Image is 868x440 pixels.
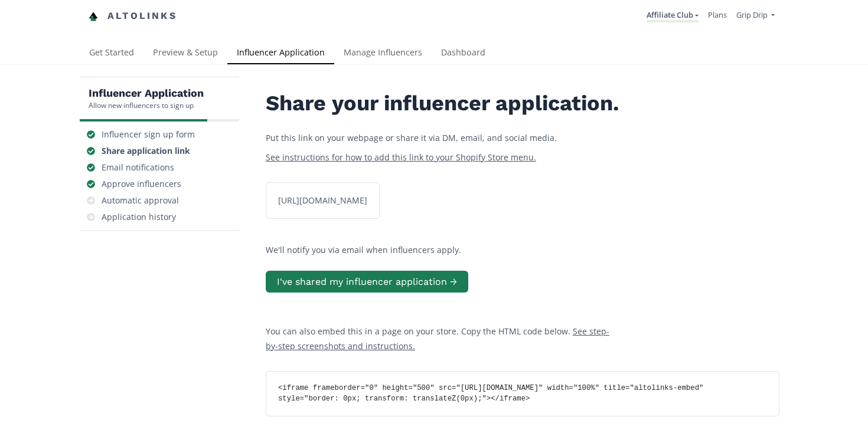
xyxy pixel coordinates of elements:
a: Affiliate Club [647,9,699,22]
a: Manage Influencers [334,42,432,65]
span: Grip Drip [736,9,768,20]
p: Put this link on your webpage or share it via DM, email, and social media. [266,130,620,145]
div: Allow new influencers to sign up [89,100,204,110]
div: Approve influencers [102,178,181,190]
div: Share application link [102,145,190,157]
p: We'll notify you via email when influencers apply. [266,242,779,257]
a: Influencer Application [227,42,334,65]
p: You can also embed this in a page on your store. Copy the HTML code below. [266,324,620,353]
a: Get Started [80,42,143,65]
h2: Share your influencer application. [266,91,620,116]
a: Plans [708,9,727,20]
div: Influencer sign up form [102,129,195,140]
img: favicon-32x32.png [89,12,98,21]
div: Email notifications [102,162,174,173]
div: Automatic approval [102,195,179,206]
a: Grip Drip [736,9,775,23]
a: See instructions for how to add this link to your Shopify Store menu. [266,152,536,163]
a: Preview & Setup [143,42,227,65]
div: Application history [102,211,176,223]
button: I've shared my influencer application → [266,271,468,293]
div: [URL][DOMAIN_NAME] [271,195,374,206]
h5: Influencer Application [89,86,204,100]
a: Dashboard [432,42,495,65]
div: <iframe frameborder="0" height="500" src="[URL][DOMAIN_NAME]" width="100%" title="altolinks-embed... [271,383,774,404]
a: Altolinks [89,6,177,26]
iframe: chat widget [12,12,50,47]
